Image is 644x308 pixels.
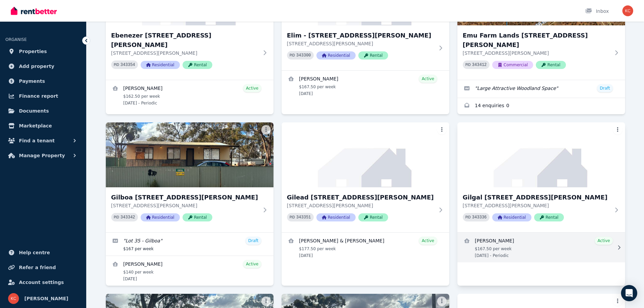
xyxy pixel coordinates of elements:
a: Edit listing: Large Attractive Woodland Space [457,80,625,98]
span: [PERSON_NAME] [24,294,68,303]
span: Residential [141,213,180,221]
span: Manage Property [19,151,65,160]
img: RentBetter [11,6,57,16]
button: Manage Property [5,149,81,162]
small: PID [466,215,471,219]
a: View details for Patrick Tressidder [106,256,273,286]
a: Gilgal Lot 33/1 Sharpe Drive, Mount BurgesGilgal [STREET_ADDRESS][PERSON_NAME][STREET_ADDRESS][PE... [457,122,625,232]
button: More options [437,297,447,306]
span: Rental [358,51,388,60]
p: [STREET_ADDRESS][PERSON_NAME] [287,40,434,47]
h3: Emu Farm Lands [STREET_ADDRESS][PERSON_NAME] [463,31,610,50]
code: 343336 [472,215,486,220]
img: Gilgal Lot 33/1 Sharpe Drive, Mount Burges [457,122,625,187]
a: Add property [5,60,81,73]
a: Refer a friend [5,261,81,274]
span: Payments [19,77,45,85]
a: Marketplace [5,119,81,133]
a: Account settings [5,276,81,289]
a: Properties [5,45,81,58]
img: Gilead Lot 40/1 Sharpe Drive, Mount Burges [282,122,449,187]
a: View details for Vivian Greenmount [106,80,273,110]
h3: Ebenezer [STREET_ADDRESS][PERSON_NAME] [111,31,259,50]
code: 343412 [472,63,486,67]
code: 343300 [296,53,311,58]
a: Edit listing: Lot 35 - Gilboa [106,233,273,256]
small: PID [290,215,295,219]
button: More options [613,297,622,306]
span: Rental [536,61,566,69]
a: Documents [5,104,81,118]
p: [STREET_ADDRESS][PERSON_NAME] [287,202,434,209]
span: Residential [492,213,531,221]
span: Marketplace [19,122,52,130]
div: Open Intercom Messenger [621,285,637,301]
small: PID [466,63,471,67]
span: Add property [19,62,54,70]
a: Gilboa Lot 35/1 Sharpe Drive, Mount BurgesGilboa [STREET_ADDRESS][PERSON_NAME][STREET_ADDRESS][PE... [106,122,273,232]
span: Account settings [19,278,64,286]
a: Finance report [5,89,81,103]
p: [STREET_ADDRESS][PERSON_NAME] [463,50,610,56]
span: ORGANISE [5,37,27,42]
h3: Gilgal [STREET_ADDRESS][PERSON_NAME] [463,193,610,202]
span: Documents [19,107,49,115]
span: Properties [19,47,47,55]
h3: Gilead [STREET_ADDRESS][PERSON_NAME] [287,193,434,202]
span: Refer a friend [19,263,56,271]
code: 343342 [120,215,135,220]
span: Rental [534,213,564,221]
span: Commercial [492,61,533,69]
p: [STREET_ADDRESS][PERSON_NAME] [111,50,259,56]
button: More options [261,297,271,306]
button: More options [613,125,622,135]
a: Help centre [5,246,81,259]
span: Residential [316,51,356,60]
small: PID [114,63,119,67]
span: Rental [358,213,388,221]
span: Residential [316,213,356,221]
button: More options [437,125,447,135]
code: 343354 [120,63,135,67]
p: [STREET_ADDRESS][PERSON_NAME] [463,202,610,209]
span: Find a tenant [19,137,55,145]
a: Payments [5,74,81,88]
span: Rental [183,213,212,221]
small: PID [114,215,119,219]
button: More options [261,125,271,135]
a: View details for Braylen Indich [457,233,625,262]
p: [STREET_ADDRESS][PERSON_NAME] [111,202,259,209]
img: Gilboa Lot 35/1 Sharpe Drive, Mount Burges [106,122,273,187]
code: 343351 [296,215,311,220]
a: View details for Aaron Slater & Amber Harris [282,233,449,262]
h3: Elim - [STREET_ADDRESS][PERSON_NAME] [287,31,434,40]
h3: Gilboa [STREET_ADDRESS][PERSON_NAME] [111,193,259,202]
img: Krystal Carew [622,5,633,16]
small: PID [290,53,295,57]
span: Finance report [19,92,58,100]
span: Residential [141,61,180,69]
a: Enquiries for Emu Farm Lands Lot 63/1 Sharpe Drive, Mount Burges [457,98,625,114]
span: Rental [183,61,212,69]
a: View details for Darren Indrich [282,71,449,100]
a: Gilead Lot 40/1 Sharpe Drive, Mount BurgesGilead [STREET_ADDRESS][PERSON_NAME][STREET_ADDRESS][PE... [282,122,449,232]
img: Krystal Carew [8,293,19,304]
button: Find a tenant [5,134,81,147]
div: Inbox [585,8,609,15]
span: Help centre [19,248,50,257]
